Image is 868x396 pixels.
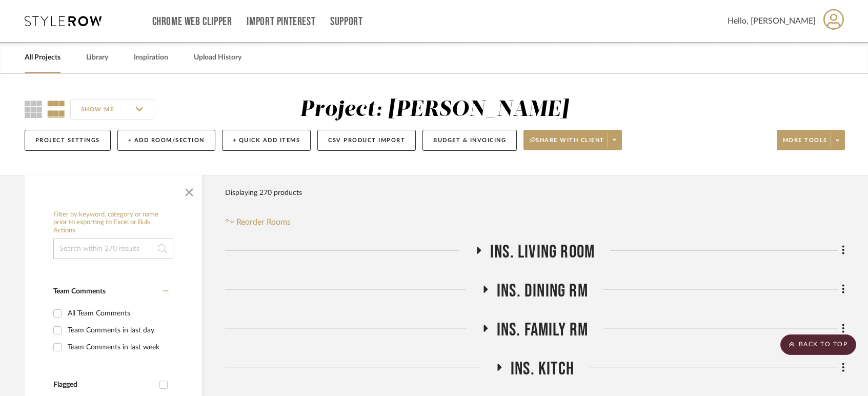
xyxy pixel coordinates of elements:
span: Hello, [PERSON_NAME] [728,15,816,27]
span: Reorder Rooms [236,216,291,228]
button: + Add Room/Section [117,130,215,151]
span: More tools [783,136,827,152]
a: Support [330,17,362,26]
button: Reorder Rooms [225,216,291,228]
a: Import Pinterest [247,17,315,26]
button: Close [179,180,199,201]
span: Share with client [530,136,604,152]
span: Ins. Kitch [511,358,574,380]
span: Ins. Family Rm [497,319,589,341]
button: More tools [777,130,845,150]
a: Library [86,51,108,65]
span: Ins. Dining Rm [497,280,588,302]
button: CSV Product Import [317,130,416,151]
span: Team Comments [53,288,106,295]
div: All Team Comments [68,305,166,322]
a: Inspiration [134,51,168,65]
div: Project: [PERSON_NAME] [300,99,569,121]
button: Budget & Invoicing [422,130,517,151]
button: Share with client [523,130,622,150]
button: Project Settings [25,130,111,151]
a: All Projects [25,51,60,65]
div: Team Comments in last day [68,322,166,339]
scroll-to-top-button: BACK TO TOP [780,334,856,355]
span: Ins. Living Room [490,241,595,263]
h6: Filter by keyword, category or name prior to exporting to Excel or Bulk Actions [53,211,173,235]
div: Team Comments in last week [68,339,166,355]
button: + Quick Add Items [222,130,311,151]
div: Displaying 270 products [225,183,302,203]
a: Upload History [194,51,241,65]
div: Flagged [53,381,154,389]
a: Chrome Web Clipper [152,17,232,26]
input: Search within 270 results [53,239,173,259]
